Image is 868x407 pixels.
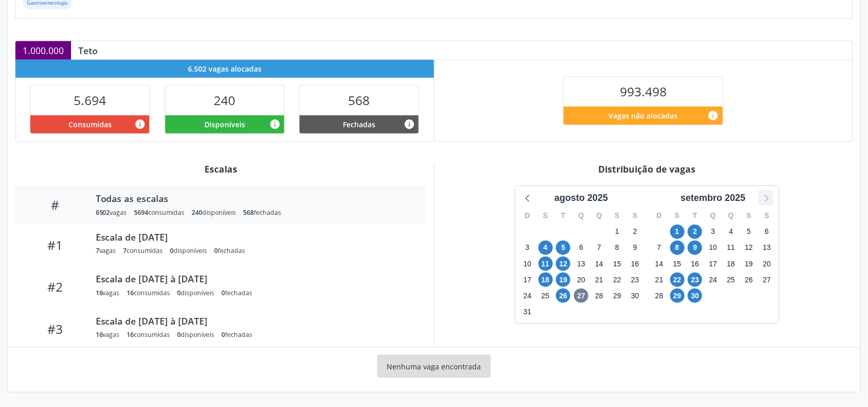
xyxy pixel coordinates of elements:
span: sábado, 23 de agosto de 2025 [628,273,643,287]
span: 993.498 [620,83,667,100]
div: fechadas [222,330,253,339]
span: domingo, 14 de setembro de 2025 [652,257,667,271]
div: Escala de [DATE] à [DATE] [96,315,412,327]
span: 16 [96,289,103,297]
div: 1.000.000 [15,41,71,60]
div: Q [704,208,722,224]
div: Teto [71,45,105,56]
div: setembro 2025 [676,191,750,205]
div: 6.502 vagas alocadas [15,60,434,78]
span: sexta-feira, 12 de setembro de 2025 [742,241,756,255]
div: vagas [96,330,120,339]
span: terça-feira, 26 de agosto de 2025 [556,289,570,303]
span: Vagas não alocadas [609,110,678,121]
div: D [650,208,668,224]
span: 16 [96,330,103,339]
span: quarta-feira, 10 de setembro de 2025 [706,241,720,255]
div: Escala de [DATE] à [DATE] [96,273,412,284]
div: Q [572,208,591,224]
span: domingo, 28 de setembro de 2025 [652,289,667,303]
span: 240 [214,92,235,109]
span: domingo, 7 de setembro de 2025 [652,241,667,255]
div: #2 [22,279,89,294]
span: segunda-feira, 1 de setembro de 2025 [670,225,685,239]
span: sexta-feira, 19 de setembro de 2025 [742,257,756,271]
div: vagas [96,208,127,217]
span: quinta-feira, 11 de setembro de 2025 [724,241,738,255]
span: domingo, 10 de agosto de 2025 [520,257,535,271]
span: 5.694 [74,92,106,109]
span: 6502 [96,208,110,217]
div: Escalas [15,163,427,175]
span: terça-feira, 9 de setembro de 2025 [688,241,702,255]
div: disponíveis [192,208,236,217]
div: Todas as escalas [96,193,412,204]
span: quinta-feira, 4 de setembro de 2025 [724,225,738,239]
span: 5694 [134,208,149,217]
span: domingo, 3 de agosto de 2025 [520,241,535,255]
i: Vagas alocadas que possuem marcações associadas [134,118,146,130]
span: Consumidas [68,119,112,130]
span: 0 [178,330,181,339]
i: Vagas alocadas e sem marcações associadas que tiveram sua disponibilidade fechada [404,118,415,130]
span: sábado, 27 de setembro de 2025 [760,273,774,287]
span: domingo, 31 de agosto de 2025 [520,305,535,319]
span: terça-feira, 30 de setembro de 2025 [688,289,702,303]
div: S [536,208,554,224]
div: disponíveis [170,246,207,255]
span: quarta-feira, 6 de agosto de 2025 [574,241,588,255]
div: T [686,208,704,224]
span: segunda-feira, 4 de agosto de 2025 [539,241,553,255]
div: consumidas [127,289,170,297]
span: quinta-feira, 7 de agosto de 2025 [592,241,606,255]
span: quinta-feira, 21 de agosto de 2025 [592,273,606,287]
span: sábado, 16 de agosto de 2025 [628,257,643,271]
span: 7 [124,246,127,255]
div: disponíveis [178,330,215,339]
span: sexta-feira, 15 de agosto de 2025 [610,257,624,271]
span: quarta-feira, 27 de agosto de 2025 [574,289,588,303]
div: fechadas [244,208,282,217]
div: D [518,208,536,224]
span: quarta-feira, 24 de setembro de 2025 [706,273,720,287]
span: quinta-feira, 18 de setembro de 2025 [724,257,738,271]
span: terça-feira, 19 de agosto de 2025 [556,273,570,287]
span: 0 [222,330,225,339]
span: 240 [192,208,203,217]
span: sexta-feira, 29 de agosto de 2025 [610,289,624,303]
span: quinta-feira, 14 de agosto de 2025 [592,257,606,271]
span: sábado, 30 de agosto de 2025 [628,289,643,303]
span: segunda-feira, 18 de agosto de 2025 [539,273,553,287]
span: segunda-feira, 22 de setembro de 2025 [670,273,685,287]
span: sábado, 9 de agosto de 2025 [628,241,643,255]
div: fechadas [222,289,253,297]
span: Disponíveis [204,119,245,130]
span: sexta-feira, 8 de agosto de 2025 [610,241,624,255]
span: segunda-feira, 15 de setembro de 2025 [670,257,685,271]
span: terça-feira, 12 de agosto de 2025 [556,257,570,271]
span: sábado, 13 de setembro de 2025 [760,241,774,255]
span: segunda-feira, 25 de agosto de 2025 [539,289,553,303]
span: 16 [127,330,134,339]
span: 16 [127,289,134,297]
span: 0 [222,289,225,297]
span: domingo, 21 de setembro de 2025 [652,273,667,287]
div: #1 [22,238,89,252]
span: sexta-feira, 1 de agosto de 2025 [610,225,624,239]
span: quarta-feira, 3 de setembro de 2025 [706,225,720,239]
div: consumidas [124,246,163,255]
span: 0 [215,246,218,255]
span: terça-feira, 2 de setembro de 2025 [688,225,702,239]
div: #3 [22,321,89,336]
div: consumidas [134,208,185,217]
span: quinta-feira, 28 de agosto de 2025 [592,289,606,303]
i: Vagas alocadas e sem marcações associadas [269,118,281,130]
div: # [22,197,89,212]
div: S [609,208,627,224]
span: sábado, 2 de agosto de 2025 [628,225,643,239]
span: 0 [170,246,174,255]
span: 7 [96,246,99,255]
div: Distribuição de vagas [442,163,854,175]
div: vagas [96,289,120,297]
span: segunda-feira, 11 de agosto de 2025 [539,257,553,271]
